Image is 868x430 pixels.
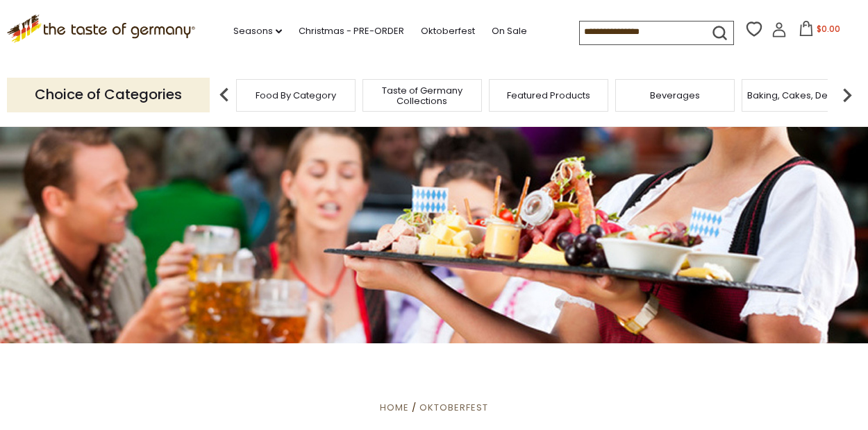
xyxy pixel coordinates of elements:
[367,85,478,106] a: Taste of Germany Collections
[492,24,527,39] a: On Sale
[233,24,282,39] a: Seasons
[210,81,238,109] img: previous arrow
[256,90,336,101] a: Food By Category
[817,23,840,35] span: $0.00
[419,401,488,414] a: Oktoberfest
[507,90,590,101] a: Featured Products
[380,401,409,414] a: Home
[299,24,404,39] a: Christmas - PRE-ORDER
[747,90,855,101] a: Baking, Cakes, Desserts
[7,78,210,112] p: Choice of Categories
[421,24,475,39] a: Oktoberfest
[790,21,849,42] button: $0.00
[833,81,861,109] img: next arrow
[650,90,700,101] a: Beverages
